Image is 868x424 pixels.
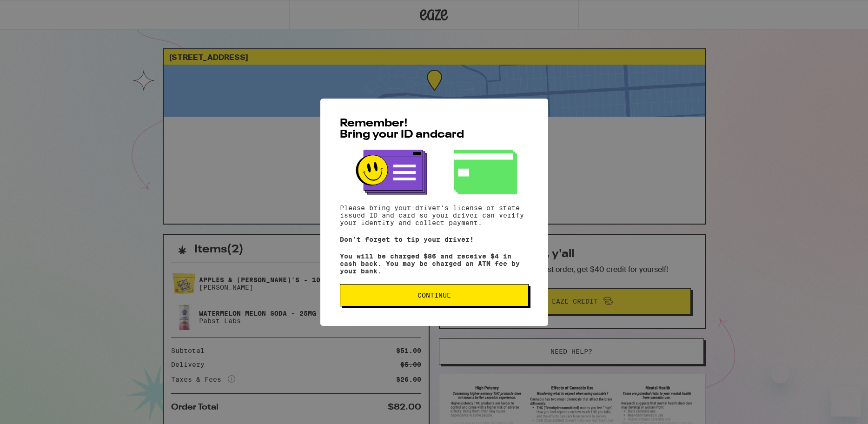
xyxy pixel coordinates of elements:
p: Please bring your driver's license or state issued ID and card so your driver can verify your ide... [340,204,529,226]
span: Remember! Bring your ID and card [340,118,464,140]
iframe: Button to launch messaging window [831,387,861,417]
button: Continue [340,284,529,306]
p: Don't forget to tip your driver! [340,236,529,243]
p: You will be charged $86 and receive $4 in cash back. You may be charged an ATM fee by your bank. [340,252,529,275]
span: Continue [417,292,451,298]
iframe: Close message [771,364,789,383]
